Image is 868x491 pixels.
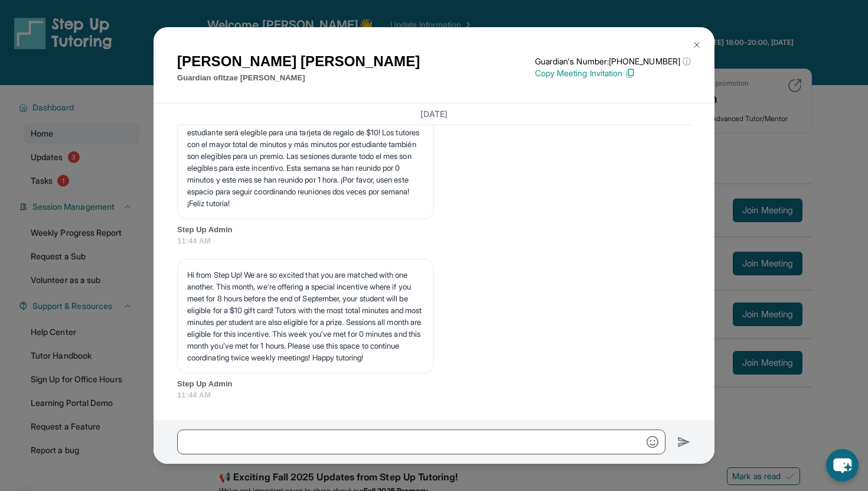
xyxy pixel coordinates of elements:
p: Copy Meeting Invitation [535,67,691,79]
span: Step Up Admin [177,224,691,236]
span: 11:44 AM [177,389,691,401]
p: Guardian's Number: [PHONE_NUMBER] [535,56,691,67]
p: Hi from Step Up! We are so excited that you are matched with one another. This month, we’re offer... [187,269,424,363]
img: Send icon [677,435,691,449]
img: Copy Icon [625,68,635,79]
img: Close Icon [692,40,701,50]
h3: [DATE] [177,108,691,120]
span: 11:44 AM [177,235,691,247]
span: ⓘ [683,56,691,67]
button: chat-button [826,449,859,482]
p: Guardian of Itzae [PERSON_NAME] [177,72,420,84]
span: Step Up Admin [177,378,691,390]
p: ¡Hola de Step Up! Estamos muy emocionados de que hayan sido emparejados. Este mes, estamos ofreci... [187,91,424,209]
h1: [PERSON_NAME] [PERSON_NAME] [177,51,420,72]
img: Emoji [647,436,658,448]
